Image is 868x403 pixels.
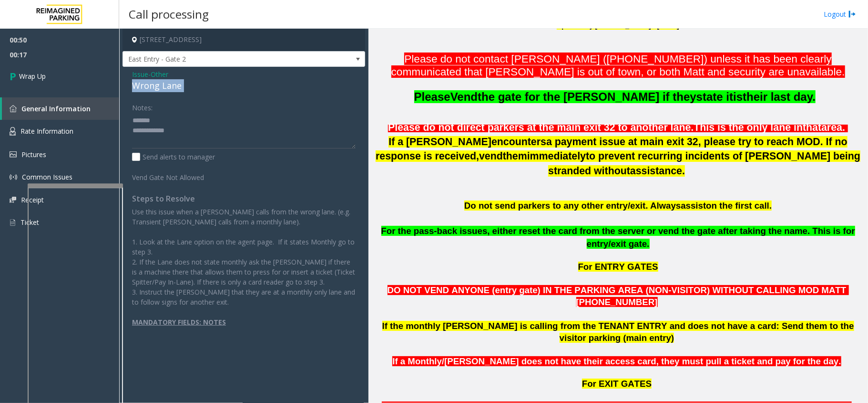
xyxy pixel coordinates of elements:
span: Pictures [21,150,46,159]
span: assistance [630,165,682,177]
span: that [803,122,821,134]
span: Wrap Up [19,71,46,81]
span: East Entry - Gate 2 [123,52,317,67]
span: If a [PERSON_NAME] [388,136,491,148]
span: Please [414,90,450,103]
span: For the pass-back issues, either reset the card from the server or vend the gate after taking the... [381,226,855,249]
span: Updated by [PERSON_NAME] - [DATE] [557,22,679,30]
h3: Call processing [124,2,214,26]
span: Do not send parkers to any other entry/exit. Always [464,201,681,211]
img: 'icon' [10,173,17,181]
span: it [726,90,734,104]
span: immediately [527,150,586,162]
span: If a Monthly/[PERSON_NAME] does not have their access card, they must pull a ticket and pay for t... [392,356,841,366]
span: DO NOT VEND ANYONE (entry gate) IN THE PARKING AREA (NON-VISITOR) WITHOUT CALLING MOD MATT [PHONE... [388,285,849,307]
span: General Information [21,104,91,113]
span: Please do not direct parkers at the main exit 32 to another lane [388,122,691,133]
p: Use this issue when a [PERSON_NAME] calls from the wrong lane. (e.g. Transient [PERSON_NAME] call... [132,207,356,227]
span: Common Issues [22,172,72,181]
img: 'icon' [10,151,17,158]
a: Logout [824,9,856,19]
img: 'icon' [10,197,16,203]
span: Other [151,69,168,79]
label: Vend Gate Not Allowed [130,169,225,182]
span: - [148,70,168,79]
p: 3. Instruct the [PERSON_NAME] that they are at a monthly only lane and to follow signs for anothe... [132,287,356,307]
a: General Information [2,97,119,120]
label: Notes: [132,99,153,113]
span: For EXIT GATES [582,379,652,389]
span: If the monthly [PERSON_NAME] is calling from the TENANT ENTRY and does not have a card: Send them... [382,321,854,343]
img: 'icon' [10,127,16,136]
span: is [733,90,743,103]
h4: Steps to Resolve [132,194,356,203]
span: For ENTRY GATES [578,262,658,272]
img: 'icon' [10,218,16,227]
span: them [503,150,527,162]
span: to prevent recurring incidents of [PERSON_NAME] being stranded without [548,150,860,176]
span: Rate Information [20,127,73,136]
span: . [691,122,694,133]
span: Ticket [20,218,39,227]
u: MANDATORY FIELDS: NOTES [132,318,226,327]
span: the gate for the [PERSON_NAME] if they [478,90,696,103]
img: logout [848,9,856,19]
p: 1. Look at the Lane option on the agent page. If it states Monthly go to step 3. [132,237,356,257]
span: Receipt [21,195,44,204]
span: a payment issue at main exit 32, please try to reach MOD. If no response is received, [376,136,848,162]
span: their last day. [743,90,816,103]
span: state [696,90,723,103]
font: Please do not contact [PERSON_NAME] ([PHONE_NUMBER]) unless it has been clearly communicated that... [391,53,845,78]
h4: [STREET_ADDRESS] [123,29,365,51]
p: 2. If the Lane does not state monthly ask the [PERSON_NAME] if there is a machine there that allo... [132,257,356,287]
span: encounters [491,136,546,148]
label: Send alerts to manager [132,152,215,162]
span: . [682,165,685,177]
span: area. [821,122,845,133]
img: 'icon' [10,105,17,112]
span: Issue [132,69,148,79]
span: vend [479,150,503,162]
span: This is the only lane in [694,122,803,133]
span: Vend [450,90,478,103]
div: Wrong Lane [132,79,356,92]
span: assist [681,201,706,211]
span: on the first call. [706,201,772,211]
